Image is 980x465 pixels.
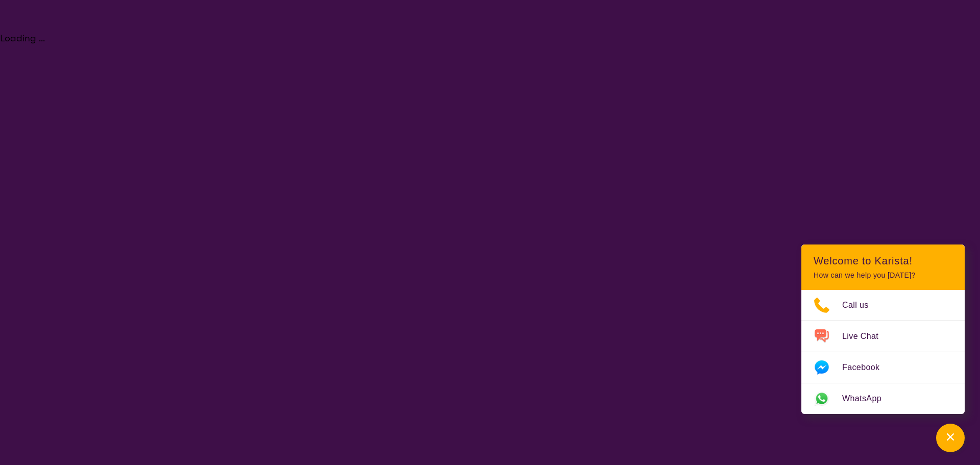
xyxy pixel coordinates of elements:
span: WhatsApp [842,391,894,406]
span: Call us [842,298,881,313]
span: Live Chat [842,329,891,344]
span: Facebook [842,360,892,375]
p: How can we help you [DATE]? [814,271,952,280]
div: Channel Menu [801,244,965,414]
a: Web link opens in a new tab. [801,383,965,414]
ul: Choose channel [801,290,965,414]
button: Channel Menu [936,424,965,452]
h2: Welcome to Karista! [814,255,952,267]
